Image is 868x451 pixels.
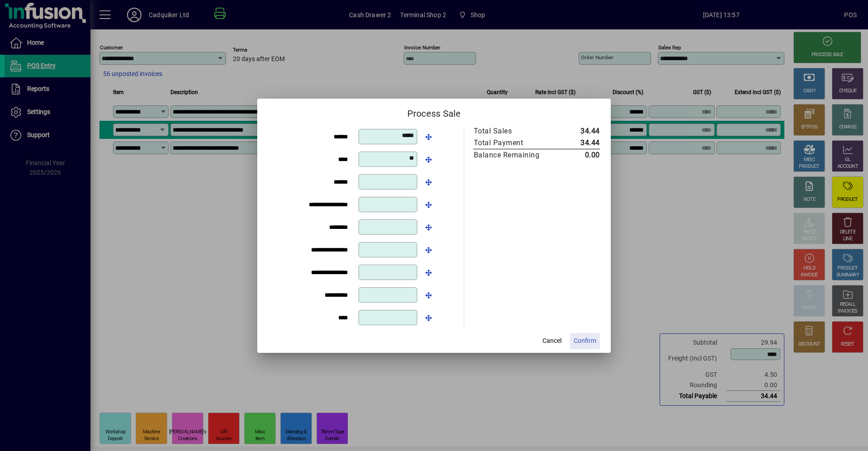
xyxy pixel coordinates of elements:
[473,125,559,137] td: Total Sales
[559,137,600,149] td: 34.44
[542,336,561,346] span: Cancel
[559,149,600,161] td: 0.00
[474,150,550,161] div: Balance Remaining
[473,137,559,149] td: Total Payment
[570,333,600,349] button: Confirm
[538,333,566,349] button: Cancel
[559,125,600,137] td: 34.44
[257,99,611,125] h2: Process Sale
[574,336,596,346] span: Confirm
